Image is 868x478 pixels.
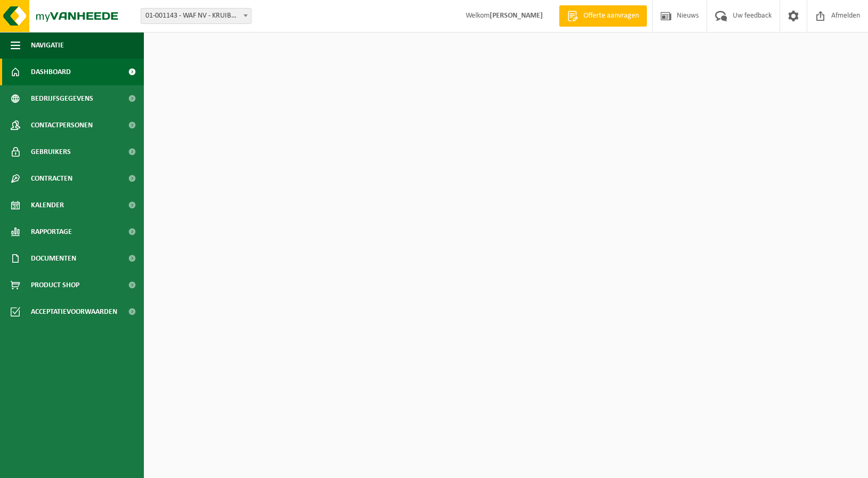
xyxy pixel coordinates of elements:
[31,139,71,165] span: Gebruikers
[31,112,93,139] span: Contactpersonen
[31,85,93,112] span: Bedrijfsgegevens
[141,8,252,24] span: 01-001143 - WAF NV - KRUIBEKE
[490,12,543,20] strong: [PERSON_NAME]
[31,59,71,85] span: Dashboard
[31,192,64,218] span: Kalender
[559,5,647,27] a: Offerte aanvragen
[31,272,79,298] span: Product Shop
[581,11,642,21] span: Offerte aanvragen
[31,245,76,272] span: Documenten
[31,218,72,245] span: Rapportage
[31,298,117,325] span: Acceptatievoorwaarden
[31,32,64,59] span: Navigatie
[141,9,251,23] span: 01-001143 - WAF NV - KRUIBEKE
[31,165,72,192] span: Contracten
